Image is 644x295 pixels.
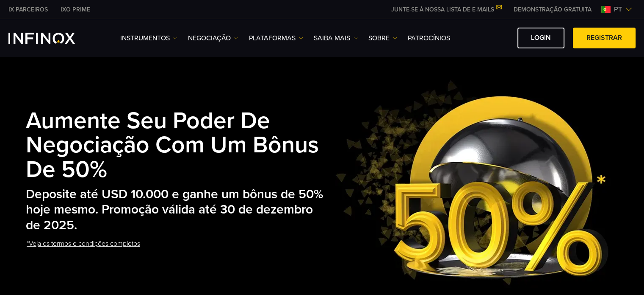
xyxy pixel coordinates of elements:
[573,28,636,48] a: Registrar
[385,6,507,13] a: JUNTE-SE À NOSSA LISTA DE E-MAILS
[26,233,141,254] a: *Veja os termos e condições completos
[507,5,598,14] a: INFINOX MENU
[517,28,564,48] a: Login
[2,5,54,14] a: INFINOX
[368,33,397,43] a: SOBRE
[249,33,303,43] a: PLATAFORMAS
[26,187,327,233] h2: Deposite até USD 10.000 e ganhe um bônus de 50% hoje mesmo. Promoção válida até 30 de dezembro de...
[26,107,319,184] strong: Aumente seu poder de negociação com um bônus de 50%
[611,4,625,14] span: pt
[120,33,177,43] a: Instrumentos
[54,5,97,14] a: INFINOX
[188,33,238,43] a: NEGOCIAÇÃO
[408,33,450,43] a: Patrocínios
[8,33,95,44] a: INFINOX Logo
[314,33,358,43] a: Saiba mais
